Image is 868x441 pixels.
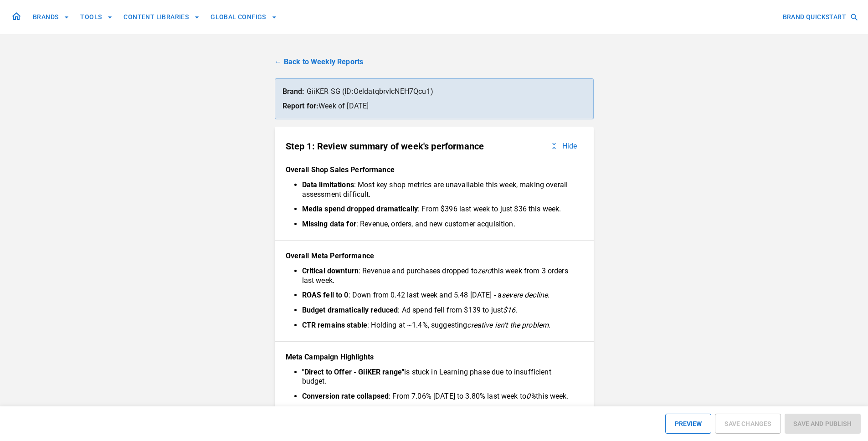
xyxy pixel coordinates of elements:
[282,87,305,96] strong: Brand:
[302,205,418,213] strong: Media spend dropped dramatically
[286,141,484,152] p: Step 1: Review summary of week's performance
[302,368,405,376] strong: "Direct to Offer - GiiKER range"
[302,321,575,330] li: : Holding at ~1.4%, suggesting .
[77,9,116,26] button: TOOLS
[302,267,359,275] strong: Critical downturn
[302,291,575,300] li: : Down from 0.42 last week and 5.48 [DATE] - a .
[665,414,711,434] button: PREVIEW
[207,9,281,26] button: GLOBAL CONFIGS
[544,138,583,154] button: Hide
[286,165,583,175] p: Overall Shop Sales Performance
[526,392,536,400] em: 0%
[29,9,73,26] button: BRANDS
[302,220,356,228] strong: Missing data for
[562,142,577,150] p: Hide
[302,306,575,315] li: : Ad spend fell from $139 to just .
[302,267,575,286] li: : Revenue and purchases dropped to this week from 3 orders last week.
[302,220,575,229] li: : Revenue, orders, and new customer acquisition.
[302,180,575,200] li: : Most key shop metrics are unavailable this week, making overall assessment difficult.
[779,9,861,26] button: BRAND QUICKSTART
[282,86,586,97] p: GiiKER SG (ID: OeldatqbrvIcNEH7Qcu1 )
[120,9,203,26] button: CONTENT LIBRARIES
[302,180,354,189] strong: Data limitations
[286,353,583,362] p: Meta Campaign Highlights
[282,102,319,110] strong: Report for:
[467,321,549,329] em: creative isn't the problem
[282,101,586,112] p: Week of [DATE]
[478,267,492,275] em: zero
[302,392,575,401] li: : From 7.06% [DATE] to 3.80% last week to this week.
[502,291,548,299] em: severe decline
[503,306,515,314] em: $16
[302,321,368,329] strong: CTR remains stable
[302,392,389,400] strong: Conversion rate collapsed
[302,291,349,299] strong: ROAS fell to 0
[302,205,575,214] li: : From $396 last week to just $36 this week.
[275,56,594,67] a: ← Back to Weekly Reports
[286,251,583,261] p: Overall Meta Performance
[302,306,398,314] strong: Budget dramatically reduced
[302,368,575,387] li: is stuck in Learning phase due to insufficient budget.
